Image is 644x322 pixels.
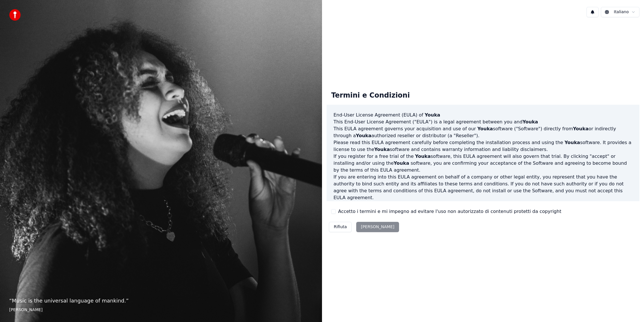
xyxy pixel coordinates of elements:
[333,174,632,201] p: If you are entering into this EULA agreement on behalf of a company or other legal entity, you re...
[9,307,313,313] footer: [PERSON_NAME]
[522,119,538,125] span: Youka
[374,147,390,152] span: Youka
[333,125,632,139] p: This EULA agreement governs your acquisition and use of our software ("Software") directly from o...
[327,86,414,105] div: Termini e Condizioni
[333,201,632,229] p: This EULA agreement shall apply only to the Software supplied by herewith regardless of whether o...
[9,297,313,305] p: “ Music is the universal language of mankind. ”
[415,154,431,159] span: Youka
[329,222,352,232] button: Rifiuta
[333,153,632,174] p: If you register for a free trial of the software, this EULA agreement will also govern that trial...
[338,208,561,215] label: Accetto i termini e mi impegno ad evitare l'uso non autorizzato di contenuti protetti da copyright
[356,133,371,138] span: Youka
[573,126,589,131] span: Youka
[477,126,493,131] span: Youka
[333,119,632,125] p: This End-User License Agreement ("EULA") is a legal agreement between you and
[333,112,632,119] h3: End-User License Agreement (EULA) of
[9,9,21,21] img: youka
[394,160,409,166] span: Youka
[565,140,580,145] span: Youka
[425,112,440,118] span: Youka
[333,139,632,153] p: Please read this EULA agreement carefully before completing the installation process and using th...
